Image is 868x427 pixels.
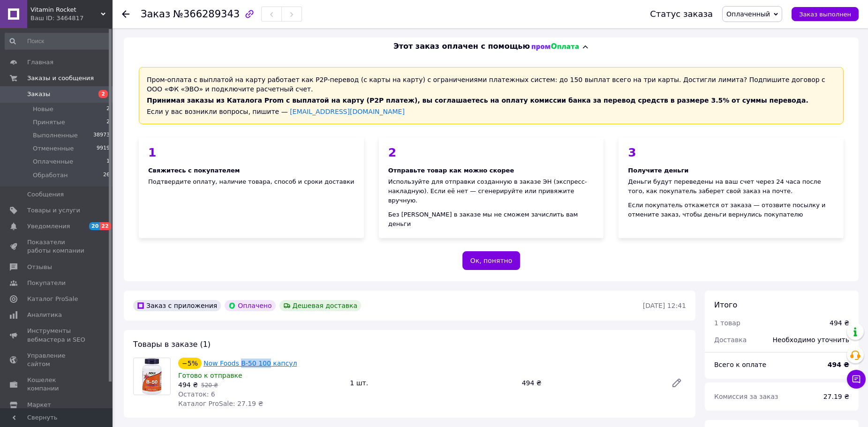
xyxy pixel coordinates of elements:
[27,327,87,344] span: Инструменты вебмастера и SEO
[290,108,405,115] a: [EMAIL_ADDRESS][DOMAIN_NAME]
[141,8,170,20] span: Заказ
[178,400,263,407] span: Каталог ProSale: 27.19 ₴
[148,147,355,158] div: 1
[27,401,51,409] span: Маркет
[33,144,74,153] span: Отмененные
[830,318,849,328] div: 494 ₴
[462,251,521,270] button: Ок, понятно
[27,279,66,287] span: Покупатели
[178,381,198,389] span: 494 ₴
[106,105,110,113] span: 2
[139,67,844,124] div: Пром-оплата с выплатой на карту работает как P2P-перевод (с карты на карту) с ограничениями плате...
[714,393,778,400] span: Комиссия за заказ
[33,105,53,113] span: Новые
[27,238,87,255] span: Показатели работы компании
[97,144,110,153] span: 9919
[178,390,215,398] span: Остаток: 6
[792,7,859,21] button: Заказ выполнен
[103,171,110,180] span: 26
[714,361,766,368] span: Всего к оплате
[27,90,50,98] span: Заказы
[628,201,834,219] div: Если покупатель откажется от заказа — отозвите посылку и отмените заказ, чтобы деньги вернулись п...
[147,107,836,116] div: Если у вас возникли вопросы, пишите —
[388,167,514,174] span: Отправьте товар как можно скорее
[828,361,849,368] b: 494 ₴
[823,393,849,400] span: 27.19 ₴
[667,374,686,392] a: Редактировать
[346,376,518,390] div: 1 шт.
[33,157,73,166] span: Оплаченные
[133,340,211,349] span: Товары в заказе (1)
[106,157,110,166] span: 1
[714,319,740,327] span: 1 товар
[27,206,80,215] span: Товары и услуги
[27,190,64,199] span: Сообщения
[518,376,664,390] div: 494 ₴
[142,358,162,395] img: Now Foods B-50 100 капсул
[279,300,362,311] div: Дешевая доставка
[847,370,866,389] button: Чат с покупателем
[33,118,65,127] span: Принятые
[714,336,747,344] span: Доставка
[148,167,240,174] span: Свяжитесь с покупателем
[628,147,834,158] div: 3
[106,118,110,127] span: 2
[628,167,688,174] span: Получите деньги
[27,263,52,271] span: Отзывы
[27,352,87,368] span: Управление сайтом
[388,210,595,229] div: Без [PERSON_NAME] в заказе мы не сможем зачислить вам деньги
[5,33,111,50] input: Поиск
[726,10,770,18] span: Оплаченный
[178,372,242,379] span: Готово к отправке
[650,9,713,19] div: Статус заказа
[204,360,297,367] a: Now Foods B-50 100 капсул
[139,137,364,238] div: Подтвердите оплату, наличие товара, способ и сроки доставки
[178,358,202,369] div: −5%
[100,222,111,230] span: 22
[33,171,68,180] span: Обработан
[93,131,110,140] span: 38973
[643,302,686,309] time: [DATE] 12:41
[27,376,87,393] span: Кошелек компании
[173,8,240,20] span: №366289343
[27,295,78,303] span: Каталог ProSale
[133,300,221,311] div: Заказ с приложения
[27,311,62,319] span: Аналитика
[628,177,834,196] div: Деньги будут переведены на ваш счет через 24 часа после того, как покупатель заберет свой заказ н...
[388,177,595,205] div: Используйте для отправки созданную в заказе ЭН (экспресс-накладную). Если её нет — сгенерируйте и...
[30,14,113,22] div: Ваш ID: 3464817
[27,58,53,67] span: Главная
[89,222,100,230] span: 20
[27,74,94,82] span: Заказы и сообщения
[33,131,78,140] span: Выполненные
[393,41,530,52] span: Этот заказ оплачен с помощью
[799,11,851,18] span: Заказ выполнен
[98,90,108,98] span: 2
[201,382,218,389] span: 520 ₴
[714,300,737,309] span: Итого
[388,147,595,158] div: 2
[225,300,275,311] div: Оплачено
[767,330,855,350] div: Необходимо уточнить
[122,9,129,19] div: Вернуться назад
[27,222,70,231] span: Уведомления
[147,97,808,104] span: Принимая заказы из Каталога Prom с выплатой на карту (P2P платеж), вы соглашаетесь на оплату коми...
[30,6,101,14] span: Vitamin Rocket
